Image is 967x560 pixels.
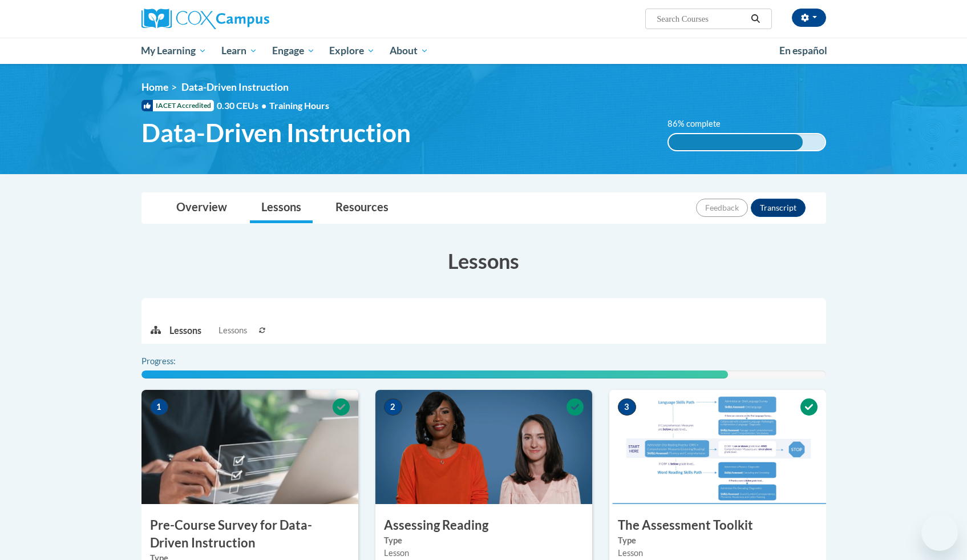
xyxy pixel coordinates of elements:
[269,100,329,111] span: Training Hours
[375,390,592,504] img: Course Image
[384,398,402,416] span: 2
[261,100,266,111] span: •
[375,517,592,534] h3: Assessing Reading
[141,9,358,29] a: Cox Campus
[772,39,835,63] a: En español
[669,134,803,150] div: 86% complete
[324,193,400,223] a: Resources
[382,38,436,64] a: About
[217,99,269,112] span: 0.30 CEUs
[141,44,207,58] span: My Learning
[169,324,201,337] p: Lessons
[124,38,843,64] div: Main menu
[181,81,289,93] span: Data-Driven Instruction
[141,118,411,148] span: Data-Driven Instruction
[609,390,826,504] img: Course Image
[792,9,826,27] button: Account Settings
[779,45,827,57] span: En español
[165,193,238,223] a: Overview
[141,100,214,111] span: IACET Accredited
[219,324,247,337] span: Lessons
[618,547,818,559] div: Lesson
[141,355,207,368] label: Progress:
[384,534,584,547] label: Type
[141,9,269,29] img: Cox Campus
[141,81,168,93] a: Home
[384,547,584,559] div: Lesson
[265,38,322,64] a: Engage
[150,398,168,416] span: 1
[667,118,733,130] label: 86% complete
[141,247,826,275] h3: Lessons
[221,44,257,58] span: Learn
[272,44,315,58] span: Engage
[250,193,313,223] a: Lessons
[921,514,958,551] iframe: Button to launch messaging window
[747,12,764,26] button: Search
[656,12,747,26] input: Search Courses
[696,199,748,217] button: Feedback
[329,44,375,58] span: Explore
[322,38,382,64] a: Explore
[134,38,215,64] a: My Learning
[390,44,428,58] span: About
[141,390,358,504] img: Course Image
[618,398,636,416] span: 3
[618,534,818,547] label: Type
[214,38,265,64] a: Learn
[751,199,806,217] button: Transcript
[141,517,358,552] h3: Pre-Course Survey for Data-Driven Instruction
[609,517,826,534] h3: The Assessment Toolkit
